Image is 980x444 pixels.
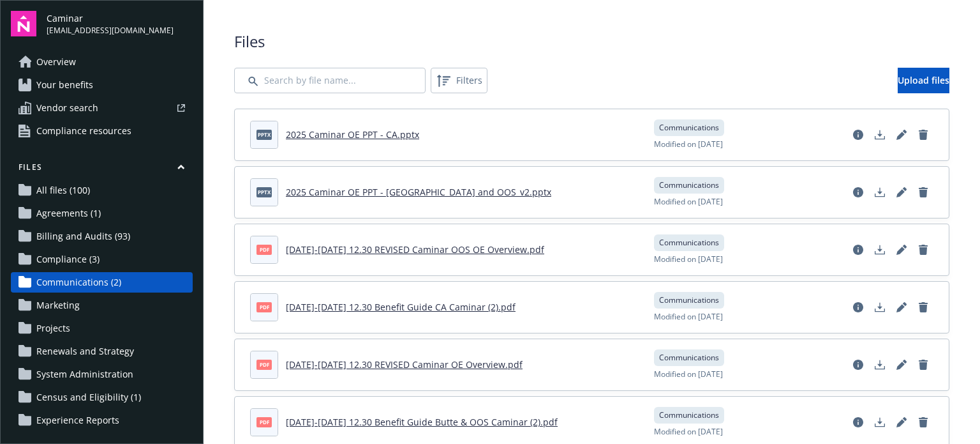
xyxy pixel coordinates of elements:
span: Modified on [DATE] [654,196,723,208]
a: Census and Eligibility (1) [11,387,193,408]
span: Modified on [DATE] [654,311,723,323]
a: View file details [848,182,868,203]
a: Download document [870,240,890,260]
a: View file details [848,297,868,318]
span: Modified on [DATE] [654,254,723,265]
span: Compliance (3) [36,249,100,270]
a: View file details [848,355,868,375]
a: Download document [870,125,890,145]
span: All files (100) [36,180,90,201]
span: Renewals and Strategy [36,341,134,362]
a: Edit document [891,125,912,145]
a: Download document [870,297,890,318]
span: pdf [256,360,272,369]
a: Renewals and Strategy [11,341,193,362]
span: Compliance resources [36,121,131,141]
span: pdf [256,245,272,254]
a: All files (100) [11,180,193,201]
a: Compliance resources [11,121,193,141]
span: Modified on [DATE] [654,426,723,438]
span: Upload files [898,74,949,86]
a: Marketing [11,295,193,316]
a: Projects [11,318,193,339]
span: Projects [36,318,70,339]
span: Modified on [DATE] [654,139,723,150]
span: Census and Eligibility (1) [36,387,141,408]
span: Modified on [DATE] [654,369,723,380]
span: Caminar [47,11,174,25]
span: [EMAIL_ADDRESS][DOMAIN_NAME] [47,25,174,36]
a: [DATE]-[DATE] 12.30 REVISED Caminar OE Overview.pdf [286,358,523,371]
a: Delete document [913,412,933,433]
a: View file details [848,125,868,145]
a: View file details [848,412,868,433]
a: Edit document [891,297,912,318]
a: Your benefits [11,75,193,95]
a: Edit document [891,182,912,203]
a: View file details [848,240,868,260]
span: Marketing [36,295,80,316]
a: [DATE]-[DATE] 12.30 Benefit Guide CA Caminar (2).pdf [286,301,516,313]
a: Delete document [913,125,933,145]
span: Your benefits [36,75,93,95]
a: Billing and Audits (93) [11,226,193,247]
a: Upload files [898,68,949,93]
span: Agreements (1) [36,203,101,224]
a: Vendor search [11,98,193,118]
span: Vendor search [36,98,98,118]
a: Download document [870,355,890,375]
span: Communications [659,122,719,134]
button: Files [11,162,193,178]
img: navigator-logo.svg [11,11,36,36]
a: Experience Reports [11,410,193,431]
span: pdf [256,302,272,312]
span: System Administration [36,364,133,385]
a: [DATE]-[DATE] 12.30 Benefit Guide Butte & OOS Caminar (2).pdf [286,416,558,428]
a: System Administration [11,364,193,385]
span: Communications [659,410,719,421]
a: Delete document [913,182,933,203]
span: Overview [36,52,76,72]
button: Filters [431,68,487,93]
span: Communications [659,295,719,306]
span: Experience Reports [36,410,119,431]
span: pptx [256,187,272,197]
span: Billing and Audits (93) [36,226,130,247]
a: Download document [870,182,890,203]
a: 2025 Caminar OE PPT - CA.pptx [286,128,419,141]
a: Compliance (3) [11,249,193,270]
a: Delete document [913,297,933,318]
a: Overview [11,52,193,72]
input: Search by file name... [234,68,426,93]
a: Edit document [891,355,912,375]
a: [DATE]-[DATE] 12.30 REVISED Caminar OOS OE Overview.pdf [286,243,544,256]
span: Files [234,31,949,52]
span: pptx [256,130,272,139]
span: Communications [659,237,719,249]
a: Delete document [913,355,933,375]
a: Edit document [891,240,912,260]
span: Communications [659,180,719,191]
span: Filters [433,70,485,91]
a: 2025 Caminar OE PPT - [GEOGRAPHIC_DATA] and OOS_v2.pptx [286,186,551,198]
span: Filters [456,73,482,87]
a: Download document [870,412,890,433]
span: Communications (2) [36,272,121,293]
span: pdf [256,417,272,427]
a: Delete document [913,240,933,260]
button: Caminar[EMAIL_ADDRESS][DOMAIN_NAME] [47,11,193,36]
span: Communications [659,352,719,364]
a: Agreements (1) [11,203,193,224]
a: Communications (2) [11,272,193,293]
a: Edit document [891,412,912,433]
